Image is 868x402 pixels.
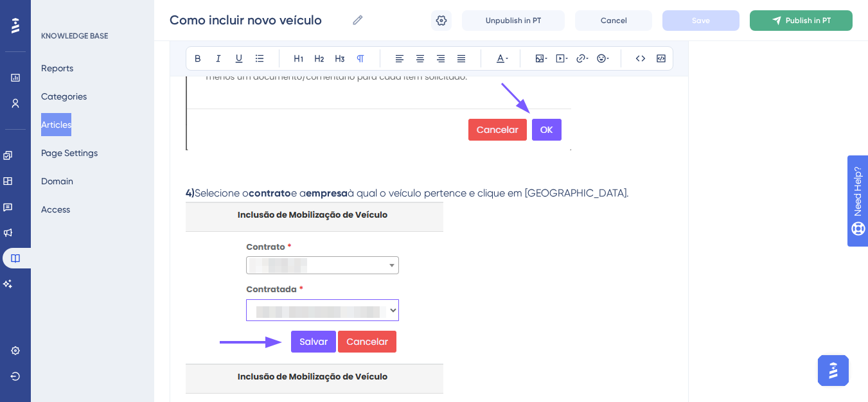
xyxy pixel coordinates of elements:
button: Access [41,198,70,221]
strong: 4) [186,187,195,199]
div: KNOWLEDGE BASE [41,31,108,41]
strong: contrato [249,187,291,199]
span: Need Help? [30,3,80,19]
span: Cancel [601,15,627,26]
strong: empresa [306,187,348,199]
button: Unpublish in PT [462,10,565,31]
iframe: UserGuiding AI Assistant Launcher [814,351,853,390]
button: Domain [41,170,73,193]
span: Selecione o [195,187,249,199]
span: Publish in PT [786,15,831,26]
span: Save [692,15,710,26]
button: Cancel [575,10,652,31]
span: à qual o veículo pertence e clique em [GEOGRAPHIC_DATA]. [348,187,629,199]
button: Categories [41,85,87,108]
button: Page Settings [41,141,98,164]
button: Publish in PT [750,10,853,31]
button: Articles [41,113,71,136]
button: Reports [41,57,73,80]
span: e a [291,187,306,199]
span: Unpublish in PT [486,15,541,26]
input: Article Name [170,11,346,29]
button: Save [662,10,740,31]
